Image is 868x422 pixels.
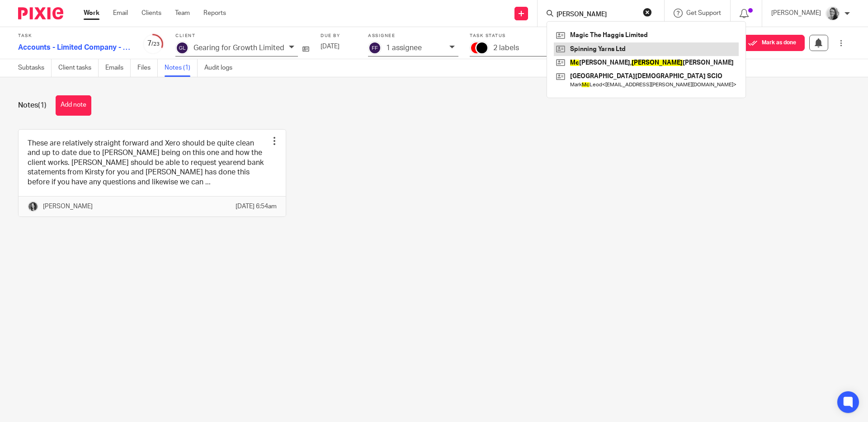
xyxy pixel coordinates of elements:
a: Files [137,59,158,77]
p: [PERSON_NAME] [43,202,93,211]
input: Search [556,11,637,19]
a: Clients [142,9,161,18]
h1: Notes [18,101,47,110]
p: [PERSON_NAME] [771,9,821,18]
span: [DATE] [321,43,340,50]
label: Task [18,33,131,39]
button: Clear [643,8,652,17]
span: (1) [38,102,47,109]
span: Get Support [686,10,721,16]
p: 2 labels [493,44,519,52]
div: 7 [142,38,164,49]
a: Subtasks [18,59,52,77]
a: Client tasks [58,59,99,77]
p: Gearing for Growth Limited [193,44,284,52]
p: 1 assignee [386,44,422,52]
img: brodie%203%20small.jpg [28,201,38,212]
a: Audit logs [204,59,239,77]
label: Client [175,33,309,39]
span: Mark as done [762,40,796,46]
button: Mark as done [740,35,805,51]
a: Reports [203,9,226,18]
label: Assignee [368,33,458,39]
img: Pixie [18,7,63,19]
small: /23 [151,42,160,47]
label: Due by [321,33,357,39]
img: svg%3E [368,41,382,55]
a: Team [175,9,190,18]
img: IMG-0056.JPG [826,6,840,21]
label: Task status [470,33,560,39]
a: Work [84,9,99,18]
a: Email [113,9,128,18]
a: Notes (1) [165,59,198,77]
a: Emails [105,59,131,77]
img: svg%3E [175,41,189,55]
p: [DATE] 6:54am [236,202,277,211]
button: Add note [56,95,91,116]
